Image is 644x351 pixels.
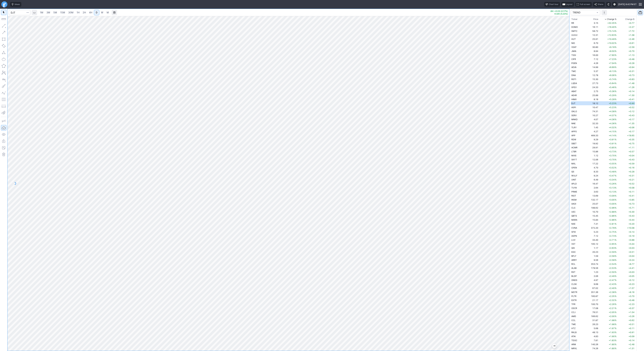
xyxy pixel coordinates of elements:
[571,158,577,161] span: SKYT
[629,78,634,81] span: +0.83
[629,138,634,141] span: +0.35
[584,45,599,49] td: 30.80
[609,174,615,177] span: +3.47
[629,94,634,97] span: +1.30
[75,10,81,15] a: 1H
[629,50,634,52] span: +0.70
[629,66,634,68] span: +0.94
[584,186,599,190] td: 2.64
[615,130,616,133] span: %
[584,158,599,162] td: 12.06
[609,138,615,141] span: +3.91
[1,110,6,115] button: Anchored VWAP
[615,42,616,44] span: %
[584,190,599,194] td: 3.63
[629,154,634,157] span: +0.04
[607,34,615,36] span: +12.63
[609,98,615,101] span: +5.28
[629,146,634,149] span: +1.11
[609,46,615,48] span: +9.18
[552,343,557,348] button: Jump to the most recent bar
[571,26,578,28] span: DOMO
[1,30,6,35] button: Arrow
[571,170,574,173] span: QS
[615,138,616,141] span: %
[571,82,577,85] span: LQDA
[60,11,65,14] span: 15M
[81,10,87,15] a: 2H
[584,49,599,53] td: 8.94
[571,114,577,117] span: SERV
[629,38,634,40] span: +2.46
[609,62,615,64] span: +7.04
[573,11,595,14] span: TREND
[1,138,6,144] button: Lock drawings
[629,90,634,93] span: +0.14
[615,114,616,117] span: %
[609,78,615,81] span: +5.74
[615,70,616,72] span: %
[618,3,637,6] span: [DATE] 8:42 PM ET
[571,34,577,36] span: UUUU
[584,89,599,93] td: 2.75
[629,199,634,201] span: +3.85
[584,33,599,37] td: 12.31
[571,18,577,21] div: Ticker
[609,158,615,161] span: +3.70
[609,186,615,189] span: +3.13
[1,145,6,150] button: Add note
[584,137,599,141] td: 9.29
[615,86,616,89] span: %
[571,10,600,15] button: portfolio-watchlist-select
[629,166,634,169] span: +0.16
[629,82,634,85] span: +1.48
[584,29,599,33] td: 58.72
[629,182,634,185] span: +0.52
[1,10,6,15] button: Mouse
[571,194,576,197] span: RIOT
[629,142,634,145] span: +0.75
[584,97,599,101] td: 8.18
[629,118,634,121] span: +0.17
[615,46,616,48] span: %
[615,126,616,129] span: %
[571,138,576,141] span: RDW
[15,3,20,6] span: Ideas
[609,66,615,68] span: +6.69
[1,43,6,49] button: Rotated rectangle
[584,153,599,158] td: 1.12
[571,98,577,101] span: HIMX
[580,3,590,6] span: Full screen
[629,150,634,153] span: +0.57
[615,98,616,101] span: %
[1,90,6,95] button: Elliott waves
[584,145,599,149] td: 29.91
[629,102,634,105] span: +0.90
[615,146,616,149] span: %
[629,194,634,197] span: +0.41
[593,2,605,7] button: Share
[571,134,575,137] span: APP
[609,130,615,133] span: +4.15
[9,10,30,15] input: Search
[46,11,50,14] span: 3M
[1,118,6,124] button: Drawing mode: Single
[99,10,105,15] a: W
[584,129,599,133] td: 4.27
[584,77,599,81] td: 15.30
[629,30,634,32] span: +7.72
[584,149,599,153] td: 15.86
[571,66,576,68] span: AEVA
[625,18,634,21] span: Change $
[550,10,568,12] p: AH: +0.03 (0.17%)
[571,182,577,185] span: APLD
[101,11,103,14] span: W
[629,26,634,28] span: +2.27
[609,178,615,181] span: +3.34
[609,94,615,97] span: +5.29
[1,1,7,7] a: Finviz.com
[602,10,607,15] button: More
[629,46,634,48] span: +2.59
[609,54,615,56] span: +7.60
[615,26,616,28] span: %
